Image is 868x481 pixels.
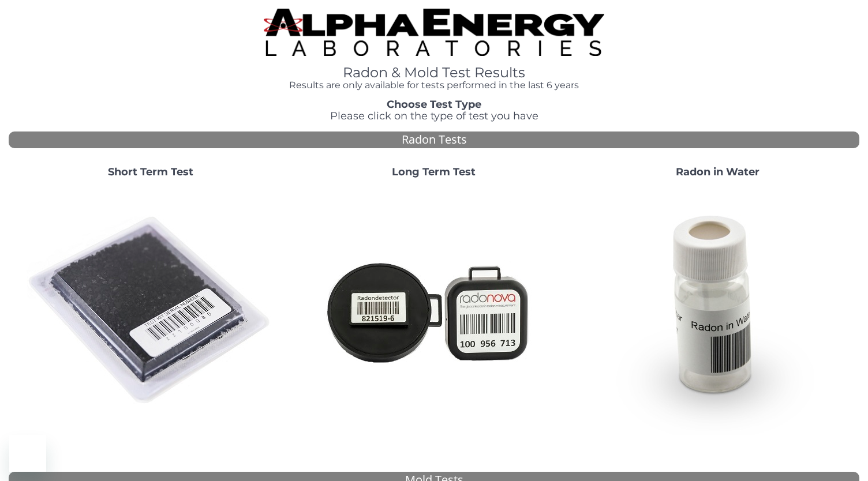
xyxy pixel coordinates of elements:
[9,131,859,148] div: Radon Tests
[330,110,538,122] span: Please click on the type of test you have
[264,9,604,56] img: TightCrop.jpg
[676,166,759,178] strong: Radon in Water
[27,187,275,435] img: ShortTerm.jpg
[593,187,841,435] img: RadoninWater.jpg
[264,80,604,91] h4: Results are only available for tests performed in the last 6 years
[264,65,604,80] h1: Radon & Mold Test Results
[9,435,46,472] iframe: Button to launch messaging window
[310,187,558,435] img: Radtrak2vsRadtrak3.jpg
[108,166,193,178] strong: Short Term Test
[387,98,481,111] strong: Choose Test Type
[392,166,476,178] strong: Long Term Test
